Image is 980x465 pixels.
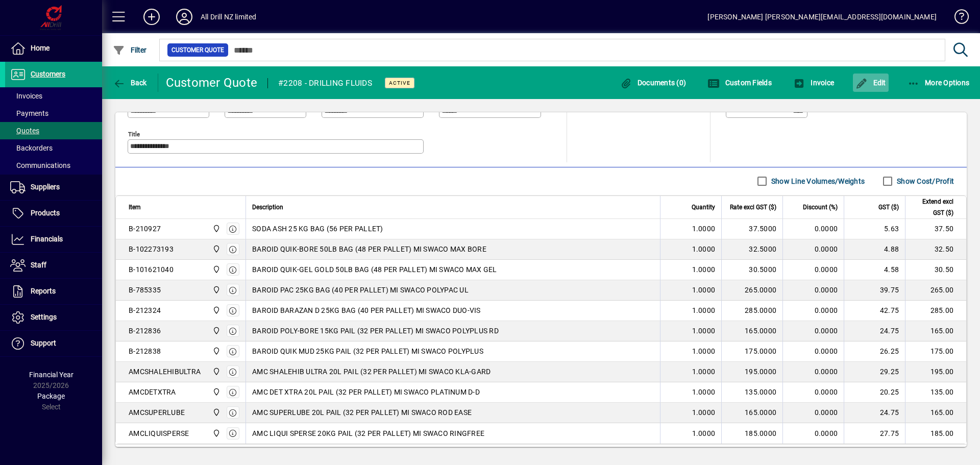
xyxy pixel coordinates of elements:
[129,224,161,234] div: B-210927
[10,109,48,117] span: Payments
[844,321,905,341] td: 24.75
[853,74,889,92] button: Edit
[844,280,905,301] td: 39.75
[844,301,905,321] td: 42.75
[692,366,716,377] span: 1.0000
[31,261,46,269] span: Staff
[37,392,65,400] span: Package
[692,264,716,275] span: 1.0000
[905,301,966,321] td: 285.00
[31,209,60,217] span: Products
[905,219,966,239] td: 37.50
[110,74,150,92] button: Back
[210,407,222,418] span: All Drill NZ Limited
[252,428,484,438] span: AMC LIQUI SPERSE 20KG PAIL (32 PER PALLET) MI SWACO RINGFREE
[31,313,57,321] span: Settings
[905,280,966,301] td: 265.00
[844,341,905,362] td: 26.25
[135,8,168,26] button: Add
[129,326,161,336] div: B-212836
[782,219,844,239] td: 0.0000
[252,202,283,213] span: Description
[129,387,176,397] div: AMCDETXTRA
[692,224,716,234] span: 1.0000
[905,260,966,280] td: 30.50
[113,46,147,54] span: Filter
[129,264,174,275] div: B-101621040
[692,202,715,213] span: Quantity
[10,92,42,100] span: Invoices
[166,75,258,91] div: Customer Quote
[728,244,776,254] div: 32.5000
[129,202,141,213] span: Item
[252,366,491,377] span: AMC SHALEHIB ULTRA 20L PAIL (32 PER PALLET) MI SWACO KLA-GARD
[728,305,776,315] div: 285.0000
[210,386,222,398] span: All Drill NZ Limited
[707,79,772,87] span: Custom Fields
[782,280,844,301] td: 0.0000
[10,127,39,135] span: Quotes
[128,130,140,137] mat-label: Title
[31,235,63,243] span: Financials
[728,264,776,275] div: 30.5000
[793,79,834,87] span: Invoice
[5,201,102,226] a: Products
[769,176,865,186] label: Show Line Volumes/Weights
[844,403,905,423] td: 24.75
[102,74,158,92] app-page-header-button: Back
[129,346,161,356] div: B-212838
[692,244,716,254] span: 1.0000
[31,339,56,347] span: Support
[389,80,410,86] span: Active
[905,74,972,92] button: More Options
[5,175,102,200] a: Suppliers
[210,284,222,296] span: All Drill NZ Limited
[210,305,222,316] span: All Drill NZ Limited
[844,219,905,239] td: 5.63
[905,382,966,403] td: 135.00
[728,285,776,295] div: 265.0000
[908,79,970,87] span: More Options
[10,144,53,152] span: Backorders
[692,387,716,397] span: 1.0000
[252,387,480,397] span: AMC DET XTRA 20L PAIL (32 PER PALLET) MI SWACO PLATINUM D-D
[31,183,60,191] span: Suppliers
[252,326,499,336] span: BAROID POLY-BORE 15KG PAIL (32 PER PALLET) MI SWACO POLYPLUS RD
[692,346,716,356] span: 1.0000
[782,382,844,403] td: 0.0000
[791,74,837,92] button: Invoice
[905,341,966,362] td: 175.00
[210,428,222,439] span: All Drill NZ Limited
[878,202,899,213] span: GST ($)
[844,362,905,382] td: 29.25
[201,9,257,25] div: All Drill NZ limited
[278,75,372,91] div: #2208 - DRILLING FLUIDS
[692,428,716,438] span: 1.0000
[31,44,50,52] span: Home
[252,346,483,356] span: BAROID QUIK MUD 25KG PAIL (32 PER PALLET) MI SWACO POLYPLUS
[5,331,102,356] a: Support
[110,41,150,59] button: Filter
[855,79,886,87] span: Edit
[129,428,189,438] div: AMCLIQUISPERSE
[844,423,905,444] td: 27.75
[29,371,73,379] span: Financial Year
[252,244,486,254] span: BAROID QUIK-BORE 50LB BAG (48 PER PALLET) MI SWACO MAX BORE
[905,321,966,341] td: 165.00
[129,285,161,295] div: B-785335
[31,287,56,295] span: Reports
[692,305,716,315] span: 1.0000
[705,74,774,92] button: Custom Fields
[692,326,716,336] span: 1.0000
[782,260,844,280] td: 0.0000
[620,79,686,87] span: Documents (0)
[129,305,161,315] div: B-212324
[905,423,966,444] td: 185.00
[252,305,481,315] span: BAROID BARAZAN D 25KG BAG (40 PER PALLET) MI SWACO DUO-VIS
[844,260,905,280] td: 4.58
[5,305,102,330] a: Settings
[129,244,174,254] div: B-102273193
[728,224,776,234] div: 37.5000
[210,243,222,255] span: All Drill NZ Limited
[905,239,966,260] td: 32.50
